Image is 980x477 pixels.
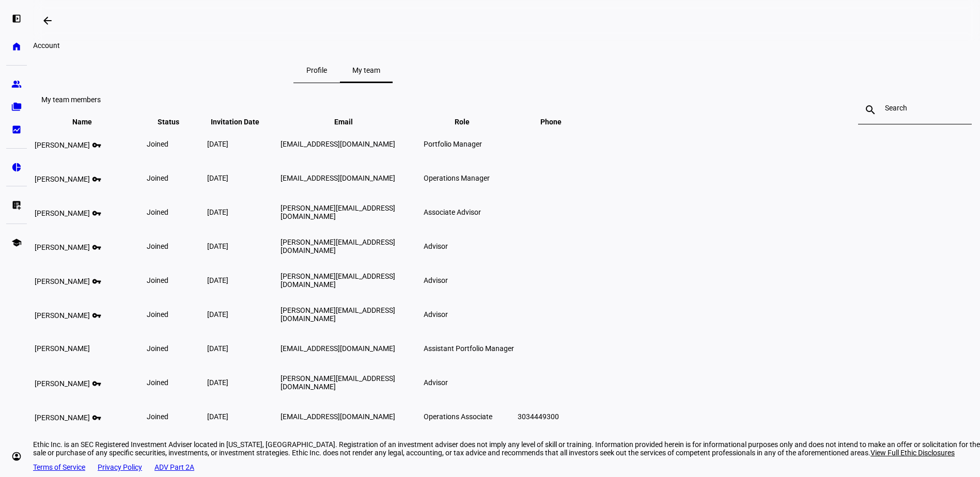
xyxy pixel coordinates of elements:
[281,204,395,220] span: [PERSON_NAME][EMAIL_ADDRESS][DOMAIN_NAME]
[207,332,279,365] td: [DATE]
[147,310,168,319] span: joined
[90,377,102,386] mat-icon: vpn_key
[281,238,395,255] span: [PERSON_NAME][EMAIL_ADDRESS][DOMAIN_NAME]
[207,196,279,229] td: [DATE]
[424,174,490,182] span: Operations Manager
[11,162,22,172] eth-mat-symbol: pie_chart
[281,344,395,353] span: [EMAIL_ADDRESS][DOMAIN_NAME]
[11,79,22,89] eth-mat-symbol: group
[281,140,395,148] span: [EMAIL_ADDRESS][DOMAIN_NAME]
[6,36,27,57] a: home
[33,440,980,457] div: Ethic Inc. is an SEC Registered Investment Adviser located in [US_STATE], [GEOGRAPHIC_DATA]. Regi...
[154,463,194,471] a: ADV Part 2A
[281,306,395,323] span: [PERSON_NAME][EMAIL_ADDRESS][DOMAIN_NAME]
[424,242,448,250] span: Advisor
[35,141,90,149] span: [PERSON_NAME]
[147,208,168,216] span: joined
[281,174,395,182] span: [EMAIL_ADDRESS][DOMAIN_NAME]
[11,13,22,24] eth-mat-symbol: left_panel_open
[207,264,279,297] td: [DATE]
[41,14,54,27] mat-icon: arrow_backwards
[41,96,101,104] eth-data-table-title: My team members
[6,97,27,117] a: folder_copy
[424,310,448,319] span: Advisor
[147,242,168,250] span: joined
[147,412,168,421] span: joined
[147,140,168,148] span: joined
[352,67,380,74] span: My team
[33,41,653,50] div: Account
[35,209,90,217] span: [PERSON_NAME]
[90,207,102,216] mat-icon: vpn_key
[207,366,279,399] td: [DATE]
[424,276,448,284] span: Advisor
[147,174,168,182] span: joined
[35,344,90,353] span: [PERSON_NAME]
[90,309,102,318] mat-icon: vpn_key
[858,104,883,116] mat-icon: search
[35,175,90,183] span: [PERSON_NAME]
[90,241,102,250] mat-icon: vpn_key
[11,237,22,248] eth-mat-symbol: school
[424,378,448,387] span: Advisor
[35,277,90,285] span: [PERSON_NAME]
[207,128,279,161] td: [DATE]
[11,451,22,462] eth-mat-symbol: account_circle
[33,463,85,471] a: Terms of Service
[424,208,481,216] span: Associate Advisor
[207,162,279,195] td: [DATE]
[885,104,945,112] input: Search
[98,463,142,471] a: Privacy Policy
[90,411,102,420] mat-icon: vpn_key
[11,102,22,112] eth-mat-symbol: folder_copy
[424,344,514,353] span: Assistant Portfolio Manager
[158,118,195,126] span: Status
[334,118,368,126] span: Email
[35,414,90,422] span: [PERSON_NAME]
[207,230,279,263] td: [DATE]
[35,243,90,251] span: [PERSON_NAME]
[35,311,90,320] span: [PERSON_NAME]
[90,275,102,284] mat-icon: vpn_key
[90,139,102,148] mat-icon: vpn_key
[11,200,22,210] eth-mat-symbol: list_alt_add
[518,412,559,421] span: 3034449300
[147,276,168,284] span: joined
[540,118,577,126] span: Phone
[211,118,275,126] span: Invitation Date
[11,124,22,135] eth-mat-symbol: bid_landscape
[6,74,27,94] a: group
[90,173,102,182] mat-icon: vpn_key
[455,118,485,126] span: Role
[424,412,492,421] span: Operations Associate
[6,157,27,178] a: pie_chart
[207,298,279,331] td: [DATE]
[11,41,22,52] eth-mat-symbol: home
[147,344,168,353] span: joined
[870,449,955,457] span: View Full Ethic Disclosures
[424,140,482,148] span: Portfolio Manager
[306,67,327,74] span: Profile
[281,374,395,391] span: [PERSON_NAME][EMAIL_ADDRESS][DOMAIN_NAME]
[281,272,395,289] span: [PERSON_NAME][EMAIL_ADDRESS][DOMAIN_NAME]
[6,119,27,140] a: bid_landscape
[207,400,279,433] td: [DATE]
[72,118,107,126] span: Name
[281,412,395,421] span: [EMAIL_ADDRESS][DOMAIN_NAME]
[35,379,90,388] span: [PERSON_NAME]
[147,378,168,387] span: joined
